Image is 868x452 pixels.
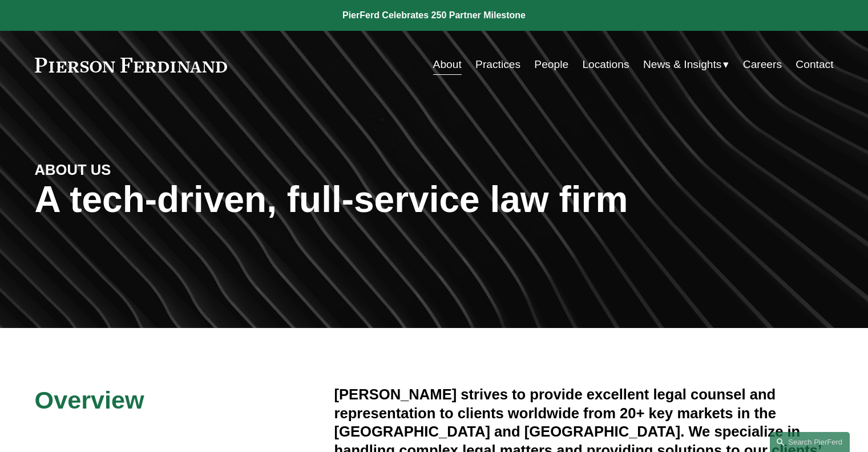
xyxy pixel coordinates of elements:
[433,54,462,75] a: About
[743,54,782,75] a: Careers
[582,54,629,75] a: Locations
[35,386,144,414] span: Overview
[796,54,833,75] a: Contact
[534,54,568,75] a: People
[35,179,834,221] h1: A tech-driven, full-service law firm
[643,55,722,75] span: News & Insights
[643,54,729,75] a: folder dropdown
[770,432,850,452] a: Search this site
[35,162,111,178] strong: ABOUT US
[475,54,520,75] a: Practices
